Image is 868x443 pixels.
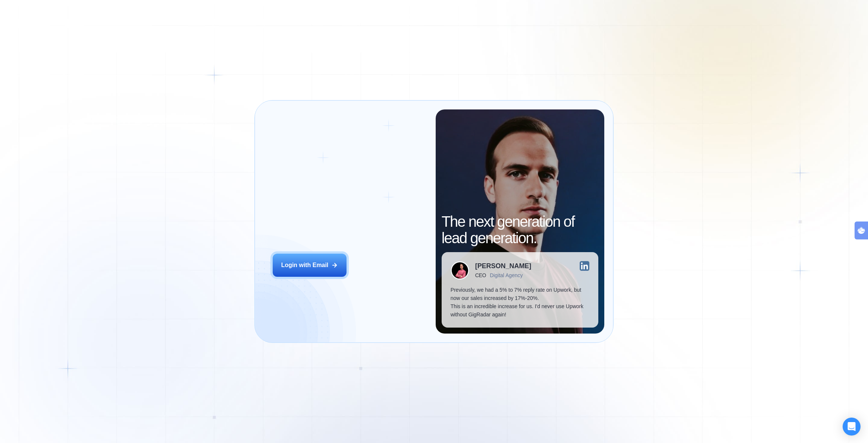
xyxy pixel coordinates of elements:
[475,272,486,278] div: CEO
[451,286,589,319] p: Previously, we had a 5% to 7% reply rate on Upwork, but now our sales increased by 17%-20%. This ...
[281,261,329,269] div: Login with Email
[490,272,523,278] div: Digital Agency
[273,254,347,277] button: Login with Email
[843,418,861,436] div: Open Intercom Messenger
[442,213,598,246] h2: The next generation of lead generation.
[475,263,532,269] div: [PERSON_NAME]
